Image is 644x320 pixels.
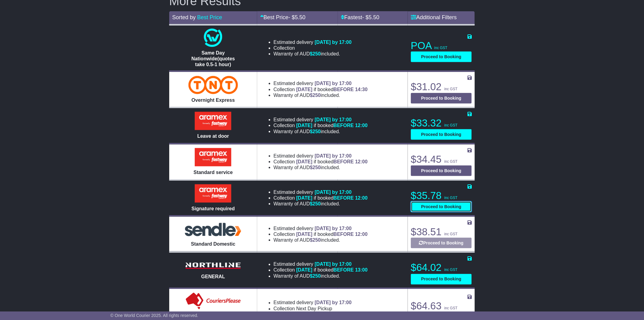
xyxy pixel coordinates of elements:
button: Proceed to Booking [411,129,472,140]
li: Collection [274,267,368,273]
span: [DATE] by 17:00 [315,40,352,45]
li: Collection [274,159,368,165]
span: if booked [296,87,368,92]
li: Estimated delivery [274,153,368,159]
span: [DATE] [296,123,313,128]
span: [DATE] by 17:00 [315,81,352,86]
img: Aramex: Leave at door [195,112,231,130]
li: Collection [274,45,352,51]
button: Proceed to Booking [411,201,472,212]
span: 5.50 [369,14,380,20]
span: 250 [313,165,321,170]
li: Warranty of AUD included. [274,201,368,207]
span: 250 [313,237,321,243]
span: BEFORE [334,268,354,273]
button: Proceed to Booking [411,238,472,248]
span: BEFORE [334,123,354,128]
li: Estimated delivery [274,39,352,45]
li: Warranty of AUD included. [274,237,368,243]
span: [DATE] [296,159,313,164]
span: 250 [313,93,321,98]
a: Additional Filters [411,14,457,20]
img: TNT Domestic: Overnight Express [188,76,238,94]
span: [DATE] [296,195,313,201]
p: $33.32 [411,117,472,129]
span: Signature required [191,206,235,211]
li: Estimated delivery [274,117,368,123]
li: Collection [274,123,368,128]
li: Warranty of AUD included. [274,273,368,279]
span: if booked [296,159,368,164]
span: [DATE] by 17:00 [315,117,352,122]
span: BEFORE [334,87,354,92]
span: - $ [362,14,379,20]
span: [DATE] by 17:00 [315,226,352,231]
span: $ [310,51,321,56]
button: Proceed to Booking [411,52,472,62]
span: Overnight Express [191,98,235,103]
span: 12:00 [355,159,368,164]
button: Proceed to Booking [411,274,472,285]
span: BEFORE [334,159,354,164]
li: Warranty of AUD included. [274,92,368,98]
span: 12:00 [355,195,368,201]
a: Fastest- $5.50 [341,14,379,20]
img: Sendle: Standard Domestic [183,221,243,238]
span: Leave at door [197,133,229,139]
span: [DATE] by 17:00 [315,262,352,267]
li: Collection [274,231,368,237]
span: $ [310,165,321,170]
p: $64.63 [411,300,472,312]
p: $64.02 [411,262,472,274]
span: Sorted by [172,14,196,20]
li: Estimated delivery [274,261,368,267]
span: 250 [313,274,321,279]
p: POA [411,40,472,52]
span: inc GST [444,196,457,200]
li: Estimated delivery [274,189,368,195]
a: Best Price [197,14,222,20]
li: Warranty of AUD included. [274,129,368,134]
p: $38.51 [411,226,472,238]
span: if booked [296,268,368,273]
span: [DATE] by 17:00 [315,300,352,305]
span: if booked [296,232,368,237]
span: $ [310,129,321,134]
span: Same Day Nationwide(quotes take 0.5-1 hour) [191,50,235,67]
span: if booked [296,123,368,128]
li: Estimated delivery [274,300,352,306]
p: $34.45 [411,153,472,165]
p: $35.78 [411,190,472,202]
span: 5.50 [295,14,306,20]
span: © One World Courier 2025. All rights reserved. [110,313,198,318]
span: Next Day Pickup [296,306,332,311]
p: $31.02 [411,81,472,93]
span: inc GST [444,87,457,91]
span: Standard service [194,170,233,175]
span: if booked [296,195,368,201]
span: 13:00 [355,268,368,273]
li: Estimated delivery [274,226,368,231]
img: Aramex: Signature required [195,184,231,203]
span: inc GST [444,268,457,272]
span: inc GST [434,46,447,50]
li: Collection [274,87,368,92]
span: [DATE] [296,268,313,273]
span: inc GST [444,306,457,311]
span: $ [310,237,321,243]
span: 250 [313,51,321,56]
li: Warranty of AUD included. [274,165,368,170]
span: inc GST [444,159,457,164]
span: 12:00 [355,123,368,128]
span: [DATE] by 17:00 [315,153,352,158]
span: 250 [313,129,321,134]
span: 250 [313,201,321,206]
span: BEFORE [334,232,354,237]
li: Estimated delivery [274,80,368,86]
span: Standard Domestic [191,241,236,247]
span: $ [310,93,321,98]
span: 12:00 [355,232,368,237]
a: Best Price- $5.50 [260,14,306,20]
span: $ [310,274,321,279]
span: [DATE] by 17:00 [315,190,352,195]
